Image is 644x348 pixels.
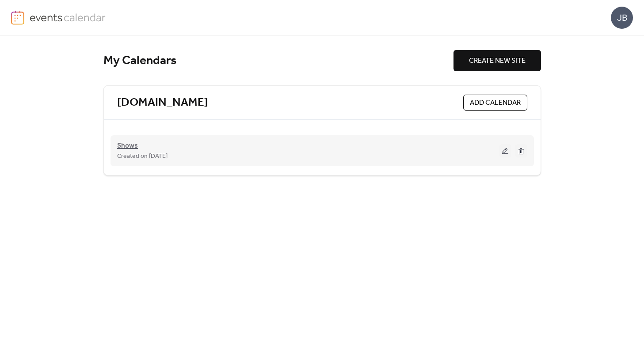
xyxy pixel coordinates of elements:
[469,56,526,66] span: CREATE NEW SITE
[11,11,24,25] img: logo
[117,141,138,151] span: Shows
[611,7,633,29] div: JB
[117,143,138,149] a: Shows
[463,95,527,111] button: ADD CALENDAR
[117,96,208,110] a: [DOMAIN_NAME]
[103,53,453,69] div: My Calendars
[470,98,521,108] span: ADD CALENDAR
[30,11,106,24] img: logo-type
[453,50,541,71] button: CREATE NEW SITE
[117,151,168,162] span: Created on [DATE]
